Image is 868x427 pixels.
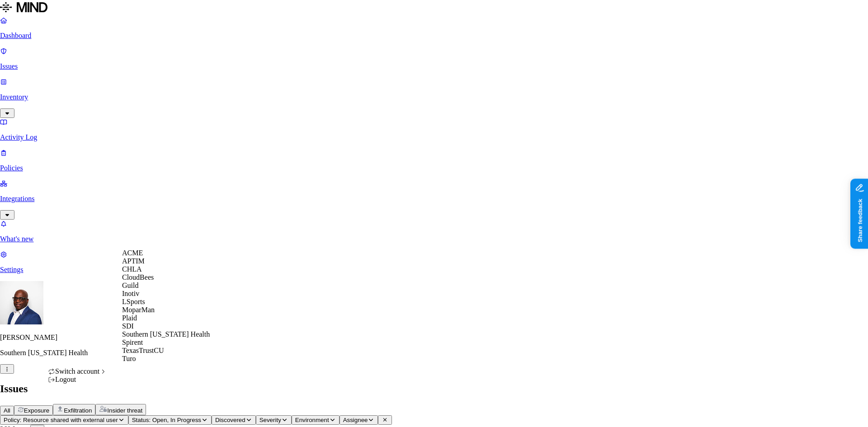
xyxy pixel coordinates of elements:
[122,273,154,281] span: CloudBees
[122,306,155,314] span: MoparMan
[122,355,136,362] span: Turo
[122,257,145,265] span: APTIM
[48,375,107,384] div: Logout
[122,282,138,289] span: Guild
[55,367,99,375] span: Switch account
[122,298,145,305] span: LSports
[122,314,137,322] span: Plaid
[122,265,142,273] span: CHLA
[122,347,164,354] span: TexasTrustCU
[122,290,139,297] span: Inotiv
[122,338,143,346] span: Spirent
[122,322,134,330] span: SDI
[122,249,143,257] span: ACME
[122,330,210,338] span: Southern [US_STATE] Health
